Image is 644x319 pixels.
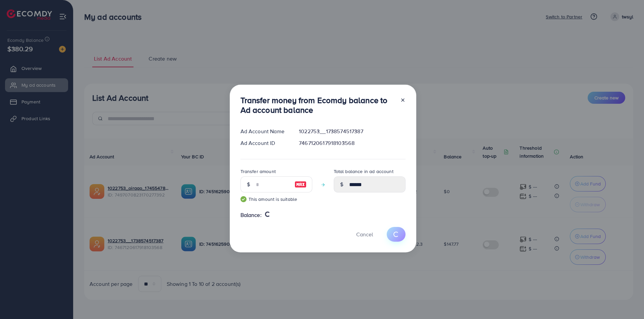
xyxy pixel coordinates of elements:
[615,289,639,314] iframe: Chat
[294,180,307,188] img: image
[348,227,381,241] button: Cancel
[293,128,411,135] div: 1022753__1738574517387
[240,196,312,203] small: This amount is suitable
[293,139,411,147] div: 7467120617918103568
[240,95,395,115] h3: Transfer money from Ecomdy balance to Ad account balance
[356,231,373,238] span: Cancel
[235,139,294,147] div: Ad Account ID
[240,196,247,202] img: guide
[240,168,276,175] label: Transfer amount
[235,128,294,135] div: Ad Account Name
[240,211,262,219] span: Balance:
[334,168,393,175] label: Total balance in ad account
